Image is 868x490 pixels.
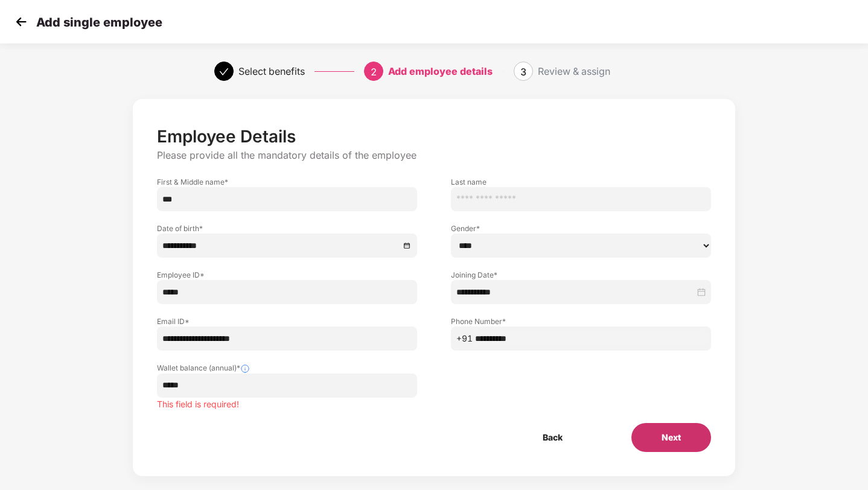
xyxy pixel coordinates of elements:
[219,67,229,77] span: check
[512,423,593,452] button: Back
[520,66,526,78] span: 3
[12,13,30,31] img: svg+xml;base64,PHN2ZyB4bWxucz0iaHR0cDovL3d3dy53My5vcmcvMjAwMC9zdmciIHdpZHRoPSIzMCIgaGVpZ2h0PSIzMC...
[451,270,711,280] label: Joining Date
[371,66,377,78] span: 2
[388,62,493,81] div: Add employee details
[451,316,711,326] label: Phone Number
[157,177,417,187] label: First & Middle name
[451,223,711,234] label: Gender
[36,15,162,30] p: Add single employee
[157,316,417,326] label: Email ID
[451,177,711,187] label: Last name
[238,62,305,81] div: Select benefits
[538,62,610,81] div: Review & assign
[456,332,473,345] span: +91
[157,399,239,409] span: This field is required!
[631,423,711,452] button: Next
[157,363,417,374] label: Wallet balance (annual)
[157,270,417,280] label: Employee ID
[157,149,712,162] p: Please provide all the mandatory details of the employee
[240,364,250,374] img: svg+xml;base64,PHN2ZyBpZD0iSW5mb18tXzMyeDMyIiBkYXRhLW5hbWU9IkluZm8gLSAzMngzMiIgeG1sbnM9Imh0dHA6Ly...
[157,126,712,147] p: Employee Details
[157,223,417,234] label: Date of birth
